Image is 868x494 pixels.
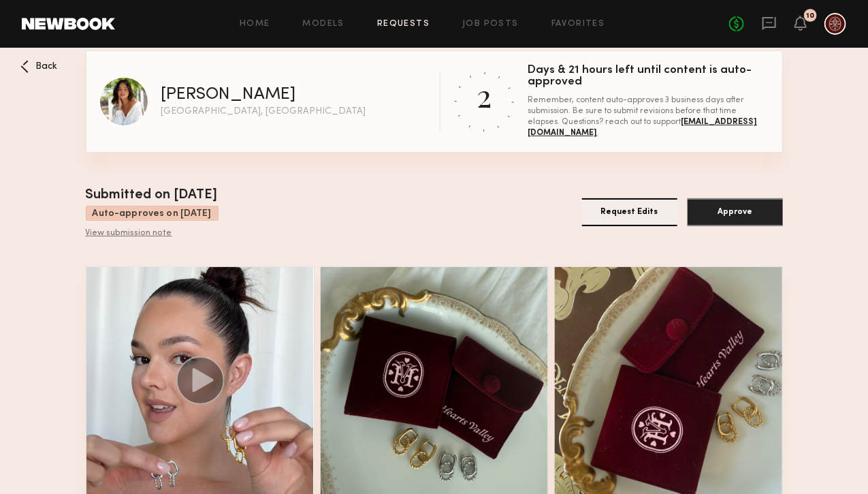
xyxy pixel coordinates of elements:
[688,198,783,226] button: Approve
[86,185,219,206] div: Submitted on [DATE]
[35,62,57,72] span: Back
[528,95,769,138] div: Remember, content auto-approves 3 business days after submission. Be sure to submit revisions bef...
[377,20,430,29] a: Requests
[86,206,219,221] div: Auto-approves on [DATE]
[100,78,148,125] img: AnnaNoel O profile picture.
[462,20,519,29] a: Job Posts
[303,20,344,29] a: Models
[551,20,605,29] a: Favorites
[582,198,677,226] button: Request Edits
[161,107,366,117] div: [GEOGRAPHIC_DATA], [GEOGRAPHIC_DATA]
[86,228,219,239] div: View submission note
[528,65,769,88] div: Days & 21 hours left until content is auto-approved
[161,87,296,104] div: [PERSON_NAME]
[240,20,270,29] a: Home
[477,74,492,116] div: 2
[807,12,815,20] div: 10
